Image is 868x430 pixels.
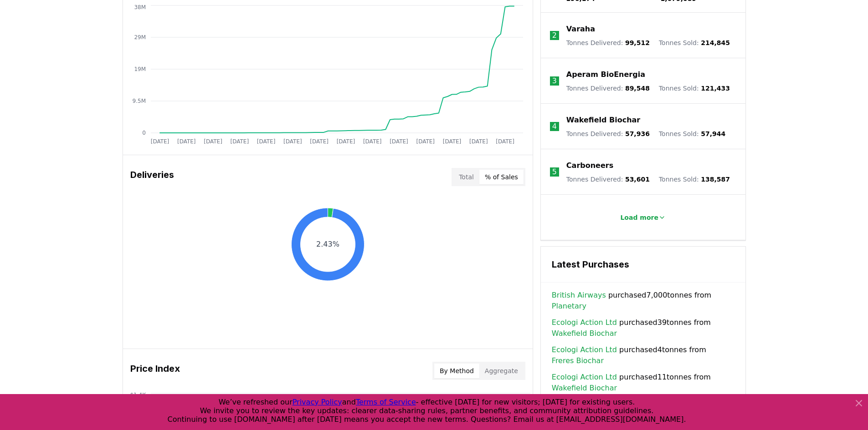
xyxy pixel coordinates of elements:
a: Ecologi Action Ltd [552,317,617,328]
p: Tonnes Sold : [659,175,730,184]
a: Ecologi Action Ltd [552,344,617,355]
tspan: [DATE] [177,138,195,145]
a: Wakefield Biochar [552,328,617,339]
span: purchased 11 tonnes from [552,372,734,394]
button: % of Sales [479,170,524,184]
tspan: [DATE] [204,138,222,145]
tspan: [DATE] [336,138,355,145]
p: Tonnes Delivered : [566,84,650,93]
p: 2 [552,30,557,41]
a: Wakefield Biochar [566,115,640,126]
text: 2.43% [316,240,339,248]
a: Wakefield Biochar [552,383,617,394]
tspan: [DATE] [469,138,488,145]
p: Tonnes Delivered : [566,129,650,138]
p: Tonnes Delivered : [566,175,650,184]
h3: Latest Purchases [552,258,734,271]
span: 138,587 [701,176,730,183]
tspan: [DATE] [416,138,435,145]
a: Ecologi Action Ltd [552,372,617,383]
a: Freres Biochar [552,355,604,366]
span: 53,601 [625,176,650,183]
span: purchased 4 tonnes from [552,344,734,366]
span: 99,512 [625,39,650,46]
a: Varaha [566,24,595,35]
tspan: [DATE] [390,138,408,145]
p: Tonnes Delivered : [566,38,650,47]
tspan: 19M [134,66,146,72]
a: Planetary [552,301,586,312]
span: purchased 7,000 tonnes from [552,290,734,312]
h3: Deliveries [130,168,174,186]
tspan: $1.4K [130,392,146,398]
p: 4 [552,121,557,132]
span: 214,845 [701,39,730,46]
tspan: 38M [134,4,146,10]
h3: Price Index [130,362,180,380]
a: Aperam BioEnergia [566,69,645,80]
tspan: [DATE] [257,138,275,145]
tspan: [DATE] [150,138,169,145]
a: British Airways [552,290,606,301]
p: Load more [620,213,658,222]
tspan: [DATE] [363,138,381,145]
tspan: [DATE] [310,138,329,145]
tspan: 0 [142,130,146,136]
tspan: [DATE] [496,138,514,145]
tspan: 29M [134,34,146,40]
span: 121,433 [701,85,730,92]
p: Tonnes Sold : [659,38,730,47]
span: 89,548 [625,85,650,92]
p: 5 [552,167,557,177]
p: Tonnes Sold : [659,129,725,138]
button: Aggregate [479,364,524,378]
span: 57,944 [701,130,725,137]
p: Tonnes Sold : [659,84,730,93]
button: By Method [434,364,479,378]
span: purchased 39 tonnes from [552,317,734,339]
a: Carboneers [566,160,613,171]
tspan: [DATE] [230,138,249,145]
span: 57,936 [625,130,650,137]
p: 3 [552,76,557,86]
tspan: [DATE] [283,138,302,145]
button: Load more [613,208,673,227]
tspan: 9.5M [132,98,145,104]
tspan: [DATE] [442,138,461,145]
button: Total [453,170,479,184]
